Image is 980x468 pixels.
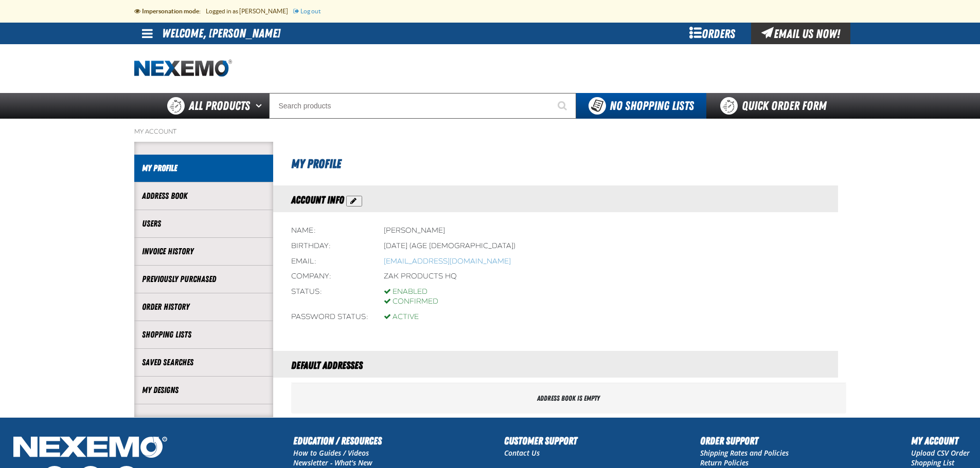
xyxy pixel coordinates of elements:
h2: My Account [911,433,970,448]
a: Contact Us [504,448,540,458]
span: No Shopping Lists [610,99,694,113]
div: [PERSON_NAME] [384,226,445,236]
li: Welcome, [PERSON_NAME] [162,23,280,44]
a: Opens a default email client to write an email to mpaul@nexemo.com [384,257,511,266]
a: Home [134,60,232,78]
a: Log out [293,8,320,14]
a: Address Book [142,190,265,202]
a: Invoice History [142,246,265,257]
input: Search [269,93,576,119]
a: How to Guides / Videos [293,448,369,458]
div: Password status [291,312,368,322]
div: [DATE] (age [DEMOGRAPHIC_DATA]) [384,241,515,251]
a: Users [142,218,265,230]
li: Logged in as [PERSON_NAME] [206,2,293,21]
div: Confirmed [384,297,438,307]
a: My Designs [142,384,265,396]
a: Previously Purchased [142,273,265,285]
h2: Customer Support [504,433,577,448]
a: Quick Order Form [706,93,846,119]
a: Saved Searches [142,357,265,368]
div: Address book is empty [291,383,846,414]
button: Action Edit Account Information [346,196,362,207]
h2: Order Support [700,433,789,448]
div: Email [291,257,368,267]
div: Birthday [291,241,368,251]
a: Return Policies [700,458,749,467]
a: Shopping List [911,458,954,467]
button: You do not have available Shopping Lists. Open to Create a New List [576,93,706,119]
div: Orders [674,23,751,44]
a: My Account [134,127,176,136]
img: Nexemo logo [134,60,232,78]
a: Shopping Lists [142,329,265,341]
h2: Education / Resources [293,433,382,448]
a: Order History [142,301,265,313]
a: My Profile [142,162,265,174]
bdo: [EMAIL_ADDRESS][DOMAIN_NAME] [384,257,511,266]
div: Email Us Now! [751,23,850,44]
li: Impersonation mode: [134,2,206,21]
button: Open All Products pages [252,93,269,119]
a: Shipping Rates and Policies [700,448,789,458]
span: Default Addresses [291,359,363,371]
div: Company [291,272,368,282]
div: ZAK Products HQ [384,272,457,282]
span: My Profile [291,157,341,171]
span: Account Info [291,194,344,206]
img: Nexemo Logo [10,433,170,463]
div: Name [291,226,368,236]
a: Upload CSV Order [911,448,970,458]
div: Active [384,312,419,322]
div: Enabled [384,287,438,297]
span: All Products [189,97,250,115]
nav: Breadcrumbs [134,127,846,136]
div: Status [291,287,368,307]
a: Newsletter - What's New [293,458,372,467]
button: Start Searching [550,93,576,119]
